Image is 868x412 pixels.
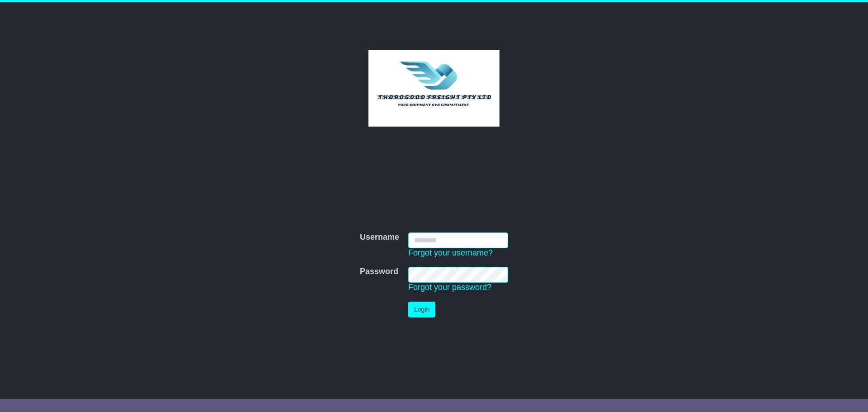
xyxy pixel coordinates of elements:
[408,248,493,257] a: Forgot your username?
[368,50,500,127] img: Thorogood Freight Pty Ltd
[360,267,398,277] label: Password
[408,283,491,292] a: Forgot your password?
[360,232,399,242] label: Username
[408,302,435,317] button: Login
